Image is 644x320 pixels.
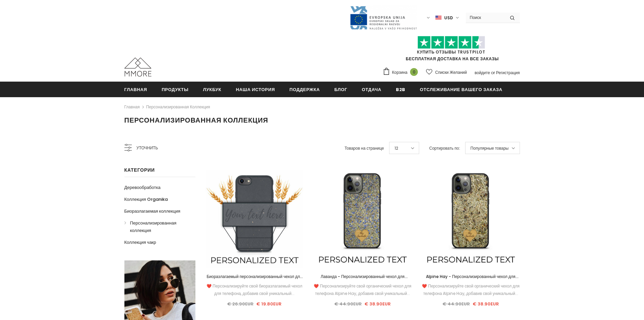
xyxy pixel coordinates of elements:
[362,82,381,97] a: Отдача
[162,82,188,97] a: Продукты
[383,67,422,78] a: Корзина 0
[466,13,505,22] input: Search Site
[491,70,495,76] span: or
[124,208,181,214] span: Биоразлагаемая коллекция
[362,86,381,93] span: Отдача
[420,82,502,97] a: Отслеживание Вашего заказа
[124,184,161,191] span: Деревообработка
[443,301,470,307] span: € 44.90EUR
[435,15,442,21] img: USD
[207,274,303,287] span: Биоразлагаемый персонализированный чехол для телефона - черный
[422,273,520,280] a: Alpine Hay - Персонализированный чехол для телефона - Персонализированный подарок
[124,239,156,246] span: Коллекция чакр
[395,145,398,152] span: 12
[124,103,140,111] a: Главная
[444,15,453,21] span: USD
[289,86,320,93] span: поддержка
[256,301,282,307] span: € 19.80EUR
[426,274,518,287] span: Alpine Hay - Персонализированный чехол для телефона - Персонализированный подарок
[435,69,467,76] span: Списки Желаний
[429,145,460,152] label: Сортировать по:
[320,274,407,287] span: Лаванда - Персонализированный чехол для телефона - Персонализированный подарок
[124,205,181,217] a: Биоразлагаемая коллекция
[383,39,520,62] span: БЕСПЛАТНАЯ ДОСТАВКА НА ВСЕ ЗАКАЗЫ
[124,82,147,97] a: Главная
[350,15,417,20] a: Явни Разпис
[162,86,188,93] span: Продукты
[130,220,176,234] span: Персонализированная коллекция
[124,86,147,93] span: Главная
[396,86,405,93] span: B2B
[206,273,304,280] a: Биоразлагаемый персонализированный чехол для телефона - черный
[146,104,210,110] a: Персонализированная коллекция
[137,144,158,152] span: Уточнить
[313,273,411,280] a: Лаванда - Персонализированный чехол для телефона - Персонализированный подарок
[471,145,509,152] span: Популярные товары
[473,301,499,307] span: € 38.90EUR
[124,217,188,236] a: Персонализированная коллекция
[289,82,320,97] a: поддержка
[124,236,156,248] a: Коллекция чакр
[124,182,161,193] a: Деревообработка
[334,82,347,97] a: Блог
[334,301,362,307] span: € 44.90EUR
[392,69,408,76] span: Корзина
[334,86,347,93] span: Блог
[396,82,405,97] a: B2B
[417,49,485,55] a: Купить отзывы TrustPilot
[350,5,417,30] img: Явни Разпис
[344,145,384,152] label: Товаров на странице
[124,196,168,202] span: Коллекция Organika
[475,70,490,76] a: войдите
[364,301,391,307] span: € 38.90EUR
[203,82,221,97] a: Лукбук
[206,282,304,297] div: ❤️ Персонализируйте свой биоразлагаемый чехол для телефона, добавив свой уникальный...
[236,86,275,93] span: Наша история
[313,282,411,297] div: ❤️ Персонализируйте свой органический чехол для телефона Alpine Hay, добавив свой уникальный...
[410,68,418,76] span: 0
[418,36,485,49] img: Доверьтесь Pilot Stars
[496,70,520,76] a: Регистрация
[227,301,254,307] span: € 26.90EUR
[426,66,467,78] a: Списки Желаний
[420,86,502,93] span: Отслеживание Вашего заказа
[124,115,268,125] span: Персонализированная коллекция
[236,82,275,97] a: Наша история
[124,167,155,173] span: Категории
[422,282,520,297] div: ❤️ Персонализируйте свой органический чехол для телефона Alpine Hay, добавив свой уникальный...
[124,193,168,205] a: Коллекция Organika
[203,86,221,93] span: Лукбук
[124,58,151,77] img: MMORE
